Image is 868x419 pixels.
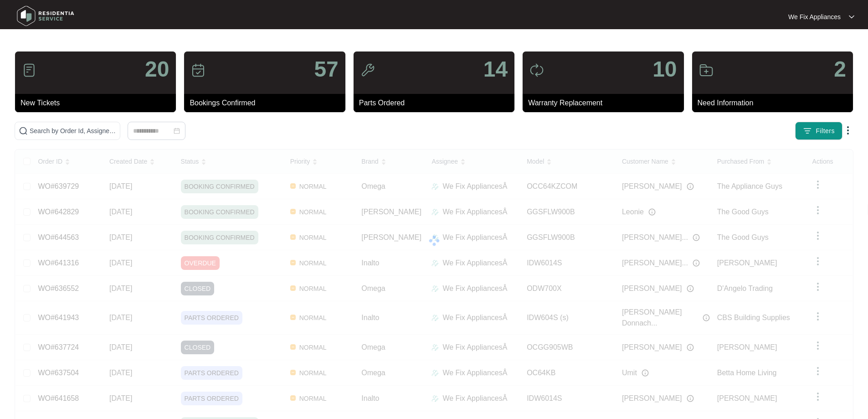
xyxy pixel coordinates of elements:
[699,63,714,78] img: icon
[795,122,842,140] button: filter iconFilters
[529,63,544,78] img: icon
[359,98,514,109] p: Parts Ordered
[190,98,345,109] p: Bookings Confirmed
[483,58,508,80] p: 14
[30,126,116,136] input: Search by Order Id, Assignee Name, Customer Name, Brand and Model
[145,58,169,80] p: 20
[22,63,36,78] img: icon
[842,125,853,136] img: dropdown arrow
[803,126,812,135] img: filter icon
[788,12,841,21] p: We Fix Appliances
[652,58,677,80] p: 10
[528,98,683,109] p: Warranty Replacement
[191,63,205,78] img: icon
[834,58,846,80] p: 2
[14,2,77,30] img: residentia service logo
[19,126,28,135] img: search-icon
[314,58,338,80] p: 57
[360,63,375,78] img: icon
[21,98,176,109] p: New Tickets
[849,15,854,19] img: dropdown arrow
[698,98,853,109] p: Need Information
[816,126,835,136] span: Filters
